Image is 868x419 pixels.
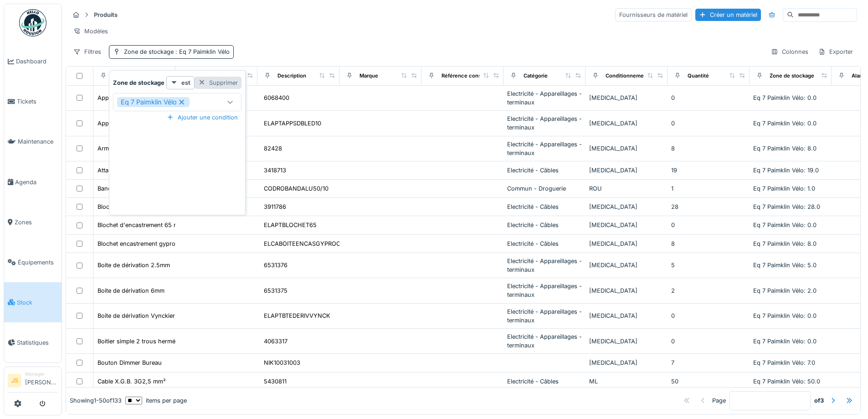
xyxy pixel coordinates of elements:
[589,184,664,193] div: ROU
[589,144,664,153] div: [MEDICAL_DATA]
[589,311,664,320] div: [MEDICAL_DATA]
[753,203,820,210] span: Eq 7 Paimklin Vélo: 28.0
[98,337,189,346] div: Boitier simple 2 trous hermétique
[753,312,817,319] span: Eq 7 Paimklin Vélo: 0.0
[507,114,582,132] div: Electricité - Appareillages - terminaux
[507,166,582,175] div: Electricité - Câbles
[264,202,286,211] div: 3911786
[671,358,746,367] div: 7
[16,57,58,66] span: Dashboard
[753,94,817,101] span: Eq 7 Paimklin Vélo: 0.0
[98,166,201,175] div: Attaches OBO multi quick 20-25 mm.
[360,72,378,80] div: Marque
[814,45,857,58] div: Exporter
[589,119,664,128] div: [MEDICAL_DATA]
[767,45,812,58] div: Colonnes
[507,140,582,157] div: Electricité - Appareillages - terminaux
[442,72,501,80] div: Référence constructeur
[507,257,582,274] div: Electricité - Appareillages - terminaux
[98,119,205,128] div: Applique sdb/cuisine Led 10W 500mm
[98,377,166,386] div: Cable X.G.B. 3G2,5 mm²
[15,178,58,186] span: Agenda
[18,137,58,146] span: Maintenance
[688,72,709,80] div: Quantité
[589,358,664,367] div: [MEDICAL_DATA]
[671,239,746,248] div: 8
[753,120,817,127] span: Eq 7 Paimklin Vélo: 0.0
[195,77,241,89] div: Supprimer
[814,396,824,405] strong: of 3
[264,358,300,367] div: NIK10031003
[17,338,58,347] span: Statistiques
[589,93,664,102] div: [MEDICAL_DATA]
[98,239,179,248] div: Blochet encastrement gyproc
[671,221,746,229] div: 0
[507,202,582,211] div: Electricité - Câbles
[98,311,175,320] div: Boite de dérivation Vynckier
[695,9,761,21] div: Créer un matériel
[507,282,582,299] div: Electricité - Appareillages - terminaux
[671,93,746,102] div: 0
[507,377,582,386] div: Electricité - Câbles
[18,258,58,267] span: Équipements
[671,261,746,269] div: 5
[671,337,746,346] div: 0
[264,286,288,295] div: 6531375
[524,72,548,80] div: Catégorie
[753,222,817,228] span: Eq 7 Paimklin Vélo: 0.0
[264,93,289,102] div: 6068400
[606,72,649,80] div: Conditionnement
[264,239,340,248] div: ELCABOITEENCASGYPROC
[69,25,112,38] div: Modèles
[264,184,329,193] div: CODROBANDALU50/10
[671,119,746,128] div: 0
[264,119,321,128] div: ELAPTAPPSDBLED10
[163,111,241,124] div: Ajouter une condition
[671,311,746,320] div: 0
[17,298,58,307] span: Stock
[753,240,817,247] span: Eq 7 Paimklin Vélo: 8.0
[589,261,664,269] div: [MEDICAL_DATA]
[753,338,817,345] span: Eq 7 Paimklin Vélo: 0.0
[264,377,287,386] div: 5430811
[507,184,582,193] div: Commun - Droguerie
[15,218,58,227] span: Zones
[507,332,582,350] div: Electricité - Appareillages - terminaux
[671,377,746,386] div: 50
[615,8,692,21] div: Fournisseurs de matériel
[671,202,746,211] div: 28
[671,144,746,153] div: 8
[753,287,817,294] span: Eq 7 Paimklin Vélo: 2.0
[124,47,230,56] div: Zone de stockage
[770,72,814,80] div: Zone de stockage
[753,359,815,366] span: Eq 7 Paimklin Vélo: 7.0
[264,221,317,229] div: ELAPTBLOCHET65
[25,371,58,390] li: [PERSON_NAME]
[98,144,214,153] div: Armature Hublot LEGRAND - ROND 100W
[113,78,164,87] strong: Zone de stockage
[264,337,288,346] div: 4063317
[70,396,122,405] div: Showing 1 - 50 of 133
[98,261,170,269] div: Boite de dérivation 2.5mm
[589,377,664,386] div: ML
[98,286,164,295] div: Boite de dérivation 6mm
[98,202,185,211] div: Blochet d'encastrement 45 mm.
[98,184,191,193] div: Bande alu rouleau 50 mm. - 10 m.
[98,358,162,367] div: Bouton Dimmer Bureau
[277,72,306,80] div: Description
[753,262,817,269] span: Eq 7 Paimklin Vélo: 5.0
[753,185,815,192] span: Eq 7 Paimklin Vélo: 1.0
[589,239,664,248] div: [MEDICAL_DATA]
[181,78,190,87] strong: est
[17,97,58,106] span: Tickets
[753,378,820,385] span: Eq 7 Paimklin Vélo: 50.0
[8,374,21,388] li: JS
[589,337,664,346] div: [MEDICAL_DATA]
[264,261,288,269] div: 6531376
[712,396,726,405] div: Page
[507,221,582,229] div: Electricité - Câbles
[589,221,664,229] div: [MEDICAL_DATA]
[507,307,582,325] div: Electricité - Appareillages - terminaux
[589,202,664,211] div: [MEDICAL_DATA]
[25,371,58,378] div: Manager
